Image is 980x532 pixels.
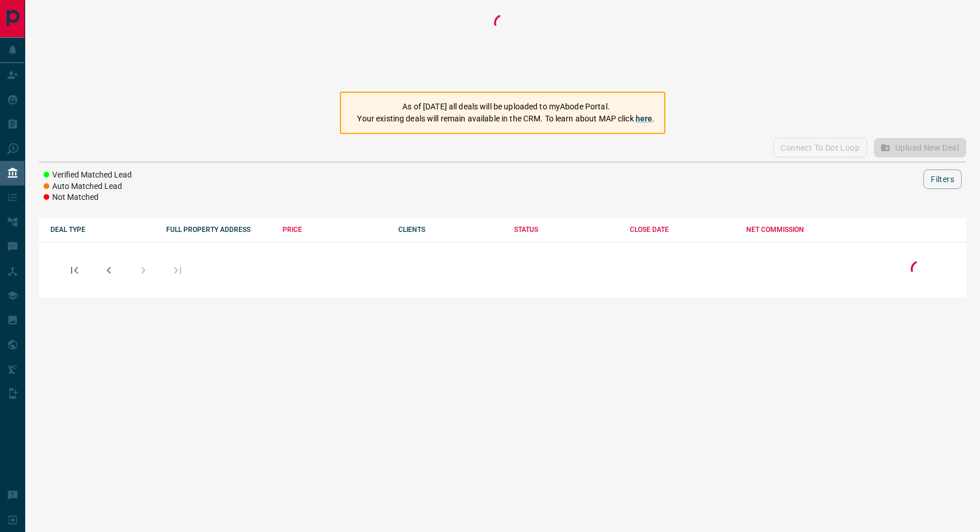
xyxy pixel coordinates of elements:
[44,170,132,181] li: Verified Matched Lead
[746,226,850,234] div: NET COMMISSION
[283,226,387,234] div: PRICE
[630,226,734,234] div: CLOSE DATE
[491,11,514,80] div: Loading
[636,114,653,123] a: here
[166,226,271,234] div: FULL PROPERTY ADDRESS
[398,226,503,234] div: CLIENTS
[357,113,654,125] p: Your existing deals will remain available in the CRM. To learn about MAP click .
[50,226,155,234] div: DEAL TYPE
[44,192,132,203] li: Not Matched
[357,101,654,113] p: As of [DATE] all deals will be uploaded to myAbode Portal.
[908,258,931,282] div: Loading
[514,226,618,234] div: STATUS
[44,181,132,192] li: Auto Matched Lead
[923,170,962,189] button: Filters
